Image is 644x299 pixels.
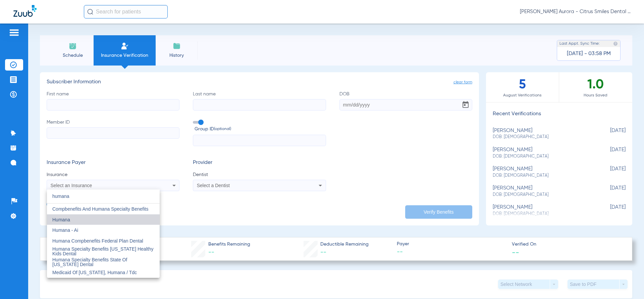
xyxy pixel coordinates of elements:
span: Medicaid Of [US_STATE], Humana / Tdc [52,270,137,275]
span: Humana - Ai [52,227,78,233]
span: Humana Specialty Benefits [US_STATE] Healthy Kids Dental [52,246,153,256]
span: Humana Specialty Benefits State Of [US_STATE] Dental [52,257,127,267]
input: dropdown search [47,189,160,203]
span: Compbenefits And Humana Specialty Benefits [52,206,148,212]
span: Humana [52,217,70,222]
span: Humana Compbenefits Federal Plan Dental [52,238,143,244]
iframe: Chat Widget [610,267,644,299]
